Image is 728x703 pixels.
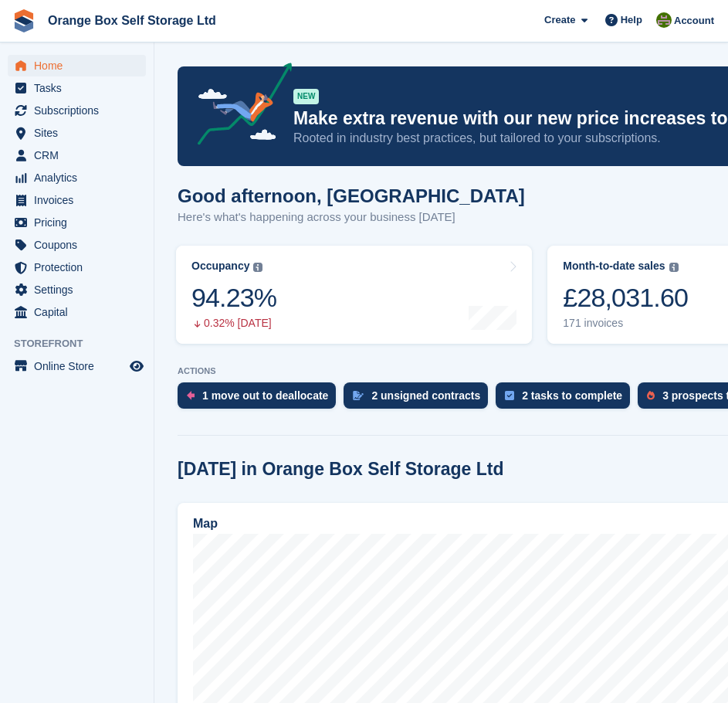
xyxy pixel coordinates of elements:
[34,189,127,211] span: Invoices
[8,144,146,166] a: menu
[34,122,127,144] span: Sites
[34,144,127,166] span: CRM
[34,355,127,377] span: Online Store
[34,100,127,121] span: Subscriptions
[353,391,364,400] img: contract_signature_icon-13c848040528278c33f63329250d36e43548de30e8caae1d1a13099fd9432cc5.svg
[185,63,293,151] img: price-adjustments-announcement-icon-8257ccfd72463d97f412b2fc003d46551f7dbcb40ab6d574587a9cd5c0d94...
[193,517,218,531] h2: Map
[34,55,127,76] span: Home
[344,382,496,416] a: 2 unsigned contracts
[8,301,146,323] a: menu
[544,12,575,28] span: Create
[522,389,622,402] div: 2 tasks to complete
[8,279,146,301] a: menu
[8,189,146,211] a: menu
[8,122,146,144] a: menu
[34,77,127,99] span: Tasks
[8,100,146,121] a: menu
[191,260,249,273] div: Occupancy
[8,234,146,256] a: menu
[8,212,146,233] a: menu
[178,185,525,206] h1: Good afternoon, [GEOGRAPHIC_DATA]
[127,357,146,375] a: Preview store
[8,77,146,99] a: menu
[34,301,127,323] span: Capital
[8,355,146,377] a: menu
[42,8,222,33] a: Orange Box Self Storage Ltd
[187,391,195,400] img: move_outs_to_deallocate_icon-f764333ba52eb49d3ac5e1228854f67142a1ed5810a6f6cc68b1a99e826820c5.svg
[563,260,665,273] div: Month-to-date sales
[8,167,146,188] a: menu
[563,317,688,330] div: 171 invoices
[191,282,276,314] div: 94.23%
[14,336,154,351] span: Storefront
[496,382,638,416] a: 2 tasks to complete
[621,12,642,28] span: Help
[505,391,514,400] img: task-75834270c22a3079a89374b754ae025e5fb1db73e45f91037f5363f120a921f8.svg
[34,234,127,256] span: Coupons
[371,389,480,402] div: 2 unsigned contracts
[34,256,127,278] span: Protection
[647,391,655,400] img: prospect-51fa495bee0391a8d652442698ab0144808aea92771e9ea1ae160a38d050c398.svg
[8,256,146,278] a: menu
[253,263,262,272] img: icon-info-grey-7440780725fd019a000dd9b08b2336e03edf1995a4989e88bcd33f0948082b44.svg
[34,167,127,188] span: Analytics
[178,459,504,480] h2: [DATE] in Orange Box Self Storage Ltd
[12,9,36,32] img: stora-icon-8386f47178a22dfd0bd8f6a31ec36ba5ce8667c1dd55bd0f319d3a0aa187defe.svg
[34,279,127,301] span: Settings
[34,212,127,233] span: Pricing
[191,317,276,330] div: 0.32% [DATE]
[178,209,525,226] p: Here's what's happening across your business [DATE]
[8,55,146,76] a: menu
[293,89,319,104] div: NEW
[178,382,344,416] a: 1 move out to deallocate
[674,13,714,29] span: Account
[202,389,328,402] div: 1 move out to deallocate
[563,282,688,314] div: £28,031.60
[656,12,672,28] img: Pippa White
[176,246,532,344] a: Occupancy 94.23% 0.32% [DATE]
[669,263,679,272] img: icon-info-grey-7440780725fd019a000dd9b08b2336e03edf1995a4989e88bcd33f0948082b44.svg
